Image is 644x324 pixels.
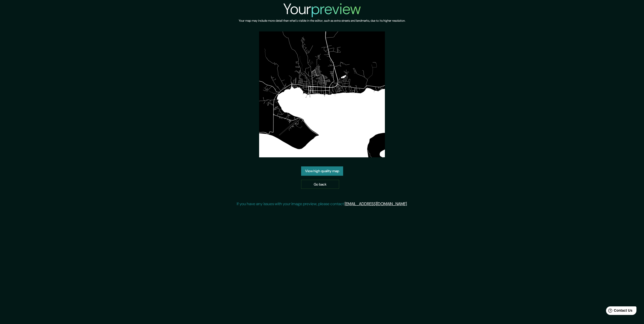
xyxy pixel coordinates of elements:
h6: Your map may include more detail than what's visible in the editor, such as extra streets and lan... [239,18,405,23]
p: If you have any issues with your image preview, please contact . [237,201,408,207]
a: [EMAIL_ADDRESS][DOMAIN_NAME] [345,201,407,206]
img: created-map-preview [259,31,385,157]
a: Go back [301,180,339,189]
iframe: Help widget launcher [599,304,638,318]
a: View high quality map [301,166,343,176]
